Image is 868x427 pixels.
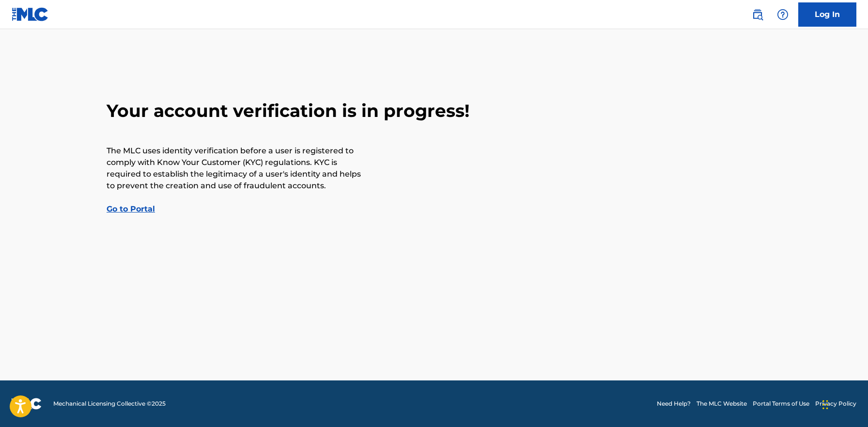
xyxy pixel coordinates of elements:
img: search [752,9,763,20]
a: Portal Terms of Use [753,399,809,408]
a: Need Help? [657,399,691,408]
a: The MLC Website [697,399,747,408]
img: MLC Logo [12,7,49,21]
a: Privacy Policy [815,399,856,408]
div: Help [773,5,792,24]
img: logo [12,398,42,410]
img: help [777,9,789,20]
span: Mechanical Licensing Collective © 2025 [53,399,166,408]
h2: Your account verification is in progress! [107,100,761,122]
p: The MLC uses identity verification before a user is registered to comply with Know Your Customer ... [107,145,363,192]
a: Public Search [748,5,767,24]
a: Go to Portal [107,204,155,213]
iframe: Chat Widget [820,380,868,427]
div: Drag [822,390,828,419]
a: Log In [798,2,856,27]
